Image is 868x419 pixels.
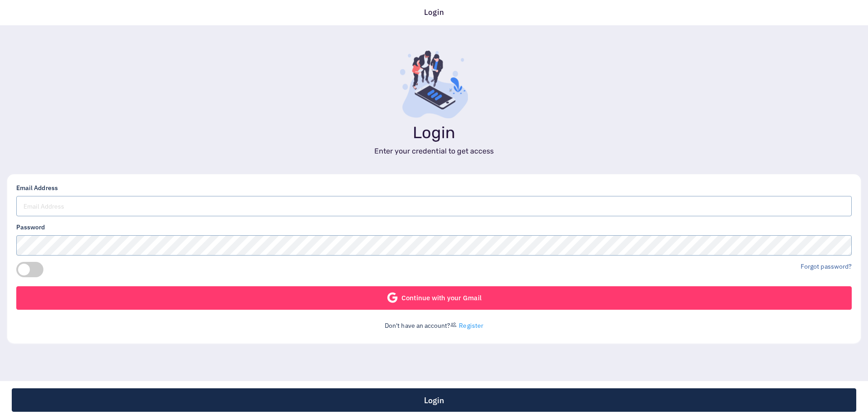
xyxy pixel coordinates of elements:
h1: Login [7,123,861,142]
div: Login [420,7,448,19]
input: Email Address [16,196,852,216]
a: Register [459,321,483,330]
button: Login [12,388,856,412]
h5: Enter your credential to get access [7,147,861,155]
a: Forgot password? [801,262,852,270]
p: Don't have an account? [16,321,852,331]
label: Password [16,223,45,232]
label: Email Address [16,183,58,193]
a: Continue with your Gmail [16,286,852,310]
